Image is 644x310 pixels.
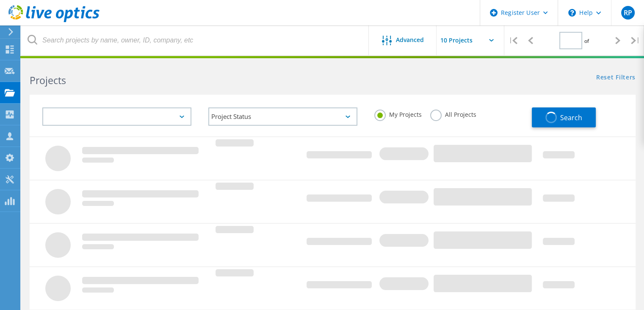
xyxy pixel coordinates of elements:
[584,37,589,45] span: of
[596,74,636,82] a: Reset Filters
[627,25,644,56] div: |
[30,73,66,87] b: Projects
[21,25,369,55] input: Search projects by name, owner, ID, company, etc
[623,9,632,16] span: RP
[396,37,424,43] span: Advanced
[430,110,476,118] label: All Projects
[374,110,422,118] label: My Projects
[208,107,357,126] div: Project Status
[568,9,576,17] svg: \n
[532,107,596,127] button: Search
[8,18,100,24] a: Live Optics Dashboard
[504,25,522,56] div: |
[560,113,582,122] span: Search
